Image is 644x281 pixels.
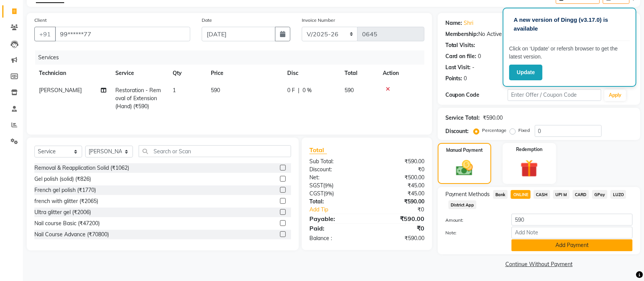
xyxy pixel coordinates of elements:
[111,65,168,82] th: Service
[445,30,479,38] div: Membership:
[139,145,291,157] input: Search or Scan
[206,65,283,82] th: Price
[516,146,542,153] label: Redemption
[304,166,367,174] div: Discount:
[34,27,56,41] button: +91
[445,127,469,135] div: Discount:
[592,190,608,199] span: GPay
[34,17,47,24] label: Client
[168,65,206,82] th: Qty
[304,224,367,233] div: Paid:
[464,19,474,27] a: Shri
[283,65,340,82] th: Disc
[173,87,176,94] span: 1
[534,190,550,199] span: CASH
[515,158,544,179] img: _gift.svg
[39,87,82,94] span: [PERSON_NAME]
[509,45,630,61] p: Click on ‘Update’ or refersh browser to get the latest version.
[304,190,367,198] div: ( )
[445,41,476,49] div: Total Visits:
[448,200,477,209] span: District App
[34,219,100,227] div: Nail course Basic (₹47200)
[304,198,367,206] div: Total:
[367,166,430,174] div: ₹0
[34,175,91,183] div: Gel polish (solid) (₹826)
[309,146,327,154] span: Total
[445,19,463,27] div: Name:
[451,158,478,178] img: _cash.svg
[440,217,506,224] label: Amount:
[511,190,531,199] span: ONLINE
[378,65,424,82] th: Action
[446,147,483,154] label: Manual Payment
[325,182,332,188] span: 9%
[367,182,430,190] div: ₹45.00
[445,30,633,38] div: No Active Membership
[35,50,430,65] div: Services
[309,182,323,189] span: SGST
[367,190,430,198] div: ₹45.00
[478,52,481,60] div: 0
[445,114,480,122] div: Service Total:
[511,227,633,239] input: Add Note
[508,89,601,101] input: Enter Offer / Coupon Code
[34,186,96,194] div: French gel polish (₹1770)
[304,234,367,242] div: Balance :
[298,86,299,94] span: |
[445,52,477,60] div: Card on file:
[511,214,633,226] input: Amount
[115,87,161,110] span: Restoration - Removal of Extension (Hand) (₹590)
[440,229,506,236] label: Note:
[377,206,430,214] div: ₹0
[367,174,430,182] div: ₹500.00
[304,214,367,223] div: Payable:
[325,190,332,197] span: 9%
[55,27,190,41] input: Search by Name/Mobile/Email/Code
[509,65,542,80] button: Update
[514,16,625,33] p: A new version of Dingg (v3.17.0) is available
[367,214,430,223] div: ₹590.00
[304,158,367,166] div: Sub Total:
[367,224,430,233] div: ₹0
[34,208,91,216] div: Ultra glitter gel (₹2006)
[202,17,212,24] label: Date
[367,158,430,166] div: ₹590.00
[309,190,324,197] span: CGST
[304,182,367,190] div: ( )
[445,190,490,198] span: Payment Methods
[445,63,471,71] div: Last Visit:
[304,174,367,182] div: Net:
[553,190,570,199] span: UPI M
[34,231,109,239] div: Nail Course Advance (₹70800)
[519,127,530,134] label: Fixed
[304,206,377,214] a: Add Tip
[345,87,354,94] span: 590
[302,17,335,24] label: Invoice Number
[445,91,508,99] div: Coupon Code
[604,89,626,101] button: Apply
[483,114,503,122] div: ₹590.00
[367,198,430,206] div: ₹590.00
[34,65,111,82] th: Technician
[464,75,467,83] div: 0
[34,164,129,172] div: Removal & Reapplication Solid (₹1062)
[493,190,508,199] span: Bank
[287,86,295,94] span: 0 F
[303,86,312,94] span: 0 %
[573,190,589,199] span: CARD
[34,197,98,205] div: french with glitter (₹2065)
[511,239,633,251] button: Add Payment
[211,87,220,94] span: 590
[367,234,430,242] div: ₹590.00
[472,63,475,71] div: -
[610,190,626,199] span: LUZO
[340,65,378,82] th: Total
[439,260,639,268] a: Continue Without Payment
[482,127,507,134] label: Percentage
[445,75,463,83] div: Points:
